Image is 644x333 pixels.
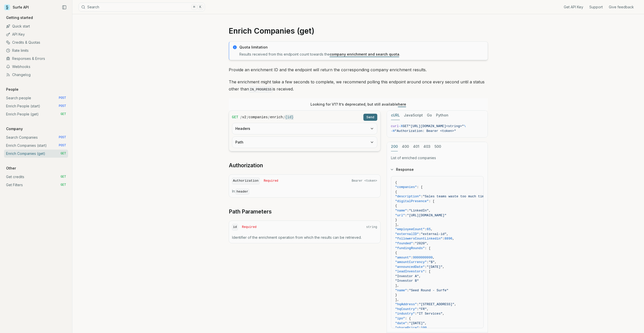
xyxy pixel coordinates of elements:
[387,176,488,332] div: Response
[399,124,403,128] span: -X
[239,45,485,50] p: Quota limitation
[425,246,431,250] span: : [
[4,22,68,30] a: Quick start
[229,78,488,93] p: The enrichment might take a few seconds to complete, we recommend polling this endpoint around on...
[60,4,68,11] button: Collapse Sidebar
[443,237,445,241] span: :
[4,94,68,102] a: Search people POST
[4,150,68,158] a: Enrich Companies (get) GET
[395,199,429,203] span: "digitalPresence"
[4,181,68,189] a: Get Filters GET
[415,312,417,316] span: :
[443,265,445,269] span: ,
[395,129,456,133] span: "Authorization: Bearer <token>"
[429,209,431,212] span: ,
[425,265,427,269] span: :
[425,227,427,231] span: :
[60,112,66,116] span: GET
[395,185,417,189] span: "companies"
[404,111,423,120] button: JavaScript
[427,265,442,269] span: "[DATE]"
[240,115,242,120] span: /
[4,63,68,71] a: Webhooks
[395,326,419,330] span: "sharePrice"
[435,260,437,264] span: ,
[395,195,421,198] span: "description"
[415,242,427,245] span: "2020"
[391,124,399,128] span: curl
[395,213,405,217] span: "url"
[433,256,435,259] span: ,
[4,46,68,55] a: Rate limits
[395,232,419,236] span: "externalID"
[427,307,429,311] span: ,
[242,225,257,229] span: Required
[425,321,427,325] span: ,
[363,114,377,121] button: Send
[232,137,377,148] button: Path
[395,256,411,259] span: "amount"
[247,115,248,120] span: /
[270,115,283,120] code: enrich
[59,104,66,108] span: POST
[446,232,448,236] span: ,
[427,111,432,120] button: Go
[4,133,68,141] a: Search Companies POST
[419,232,421,236] span: :
[391,129,395,133] span: -H
[429,260,434,264] span: "$"
[464,124,466,128] span: \
[59,144,66,148] span: POST
[403,124,408,128] span: GET
[427,260,429,264] span: :
[407,209,409,212] span: :
[395,209,407,212] span: "name"
[395,181,397,184] span: {
[398,102,406,106] a: here
[409,124,464,128] span: "[URL][DOMAIN_NAME]<string>"
[405,317,411,320] span: : {
[427,326,429,330] span: ,
[407,321,409,325] span: :
[589,5,603,10] a: Support
[229,66,488,73] p: Provide an enrichment ID and the endpoint will return the corresponding company enrichment results.
[407,213,446,217] span: "[URL][DOMAIN_NAME]"
[232,235,377,240] p: Identifier of the enrichment operation from which the results can be retrieved.
[4,15,35,20] p: Getting started
[78,3,205,12] button: Search⌘K
[395,260,427,264] span: "amountCurrency"
[60,175,66,179] span: GET
[395,321,407,325] span: "date"
[395,204,397,208] span: {
[387,163,488,176] button: Response
[4,4,29,11] a: Surfe API
[4,126,25,131] p: Company
[395,293,397,297] span: }
[391,142,398,151] button: 200
[352,179,377,183] span: Bearer <token>
[402,142,409,151] button: 400
[395,246,425,250] span: "fundingRounds"
[310,102,406,107] p: Looking for V1? It’s deprecated, but still available
[395,237,443,241] span: "followersCountLinkedin"
[229,26,488,35] h1: Enrich Companies (get)
[427,242,429,245] span: ,
[330,52,399,56] a: company enrichment and search quota
[4,173,68,181] a: Get credits GET
[59,96,66,100] span: POST
[59,135,66,139] span: POST
[564,5,583,10] a: Get API Key
[419,326,421,330] span: :
[445,237,452,241] span: 8896
[395,190,397,194] span: {
[395,312,415,316] span: "industry"
[242,115,246,120] code: v2
[249,115,268,120] code: companies
[232,189,377,194] p: In:
[436,111,448,120] button: Python
[283,115,285,120] span: /
[411,256,413,259] span: :
[4,87,20,92] p: People
[423,142,430,151] button: 403
[366,225,377,229] span: string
